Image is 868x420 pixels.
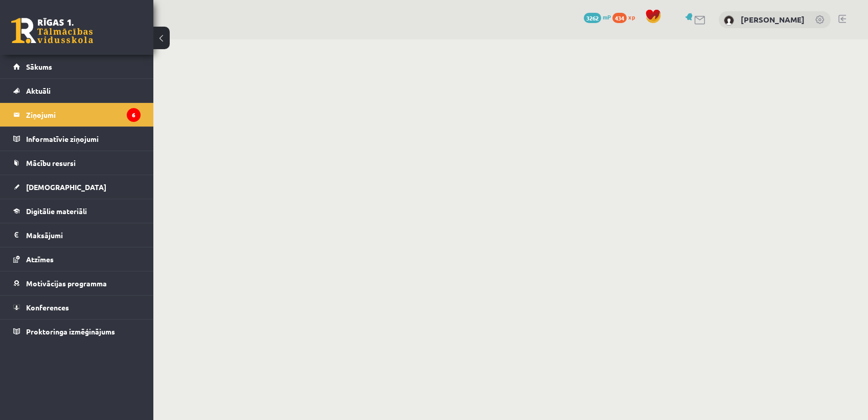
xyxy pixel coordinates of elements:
[13,199,141,223] a: Digitālie materiāli
[26,327,115,336] span: Proktoringa izmēģinājums
[612,13,640,21] a: 434 xp
[26,279,107,288] span: Motivācijas programma
[26,206,87,216] span: Digitālie materiāli
[127,108,141,122] i: 6
[26,86,51,95] span: Aktuāli
[628,13,635,21] span: xp
[13,247,141,271] a: Atzīmes
[26,223,141,247] legend: Maksājumi
[13,127,141,151] a: Informatīvie ziņojumi
[11,18,93,44] a: Rīgas 1. Tālmācības vidusskola
[13,151,141,175] a: Mācību resursi
[741,14,805,25] a: [PERSON_NAME]
[13,296,141,319] a: Konferences
[584,13,611,21] a: 3262 mP
[724,15,734,26] img: Ieva Bringina
[612,13,627,23] span: 434
[26,103,141,127] legend: Ziņojumi
[603,13,611,21] span: mP
[26,62,52,71] span: Sākums
[26,127,141,151] legend: Informatīvie ziņojumi
[13,223,141,247] a: Maksājumi
[13,79,141,102] a: Aktuāli
[26,158,76,167] span: Mācību resursi
[26,255,54,264] span: Atzīmes
[26,303,69,312] span: Konferences
[13,271,141,295] a: Motivācijas programma
[26,182,106,192] span: [DEMOGRAPHIC_DATA]
[13,103,141,127] a: Ziņojumi6
[13,55,141,78] a: Sākums
[13,175,141,199] a: [DEMOGRAPHIC_DATA]
[13,320,141,343] a: Proktoringa izmēģinājums
[584,13,601,23] span: 3262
